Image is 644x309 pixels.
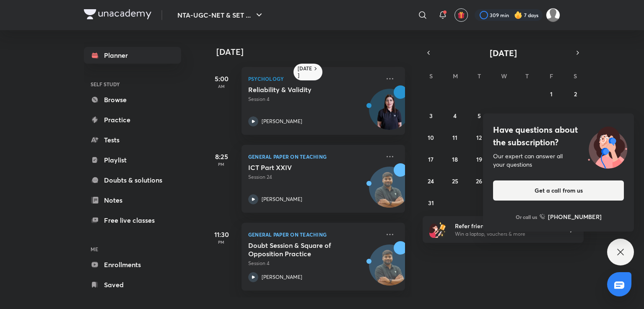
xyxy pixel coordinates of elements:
h6: Refer friends [455,221,558,230]
abbr: August 5, 2025 [478,112,481,120]
abbr: Wednesday [501,72,507,80]
button: August 31, 2025 [424,196,438,209]
abbr: August 8, 2025 [550,112,553,120]
button: August 10, 2025 [424,131,438,144]
span: [DATE] [490,47,517,59]
h5: Reliability & Validity [248,85,353,94]
a: Enrollments [84,256,181,273]
p: General Paper on Teaching [248,229,380,239]
h4: Have questions about the subscription? [493,124,624,149]
button: August 7, 2025 [520,109,534,122]
h5: ICT Part XXIV [248,163,353,172]
a: Company Logo [84,9,151,21]
p: [PERSON_NAME] [262,273,302,281]
img: ttu_illustration_new.svg [581,124,634,169]
abbr: August 9, 2025 [574,112,577,120]
abbr: August 26, 2025 [476,177,482,185]
a: Browse [84,91,181,108]
p: PM [205,239,238,245]
button: August 17, 2025 [424,152,438,166]
a: [PHONE_NUMBER] [540,212,602,221]
h5: 5:00 [205,74,238,84]
abbr: August 12, 2025 [476,134,482,142]
p: Session 24 [248,173,380,181]
button: August 3, 2025 [424,109,438,122]
button: Get a call from us [493,180,624,201]
p: AM [205,84,238,89]
p: Session 4 [248,95,380,103]
img: avatar [457,11,465,19]
abbr: August 6, 2025 [501,112,505,120]
abbr: Tuesday [478,72,481,80]
a: Notes [84,192,181,209]
button: August 11, 2025 [448,131,462,144]
button: August 6, 2025 [496,109,510,122]
img: Avatar [369,249,410,289]
p: PM [205,162,238,167]
img: Company Logo [84,9,151,19]
abbr: August 17, 2025 [428,155,434,163]
button: NTA-UGC-NET & SET ... [172,7,269,23]
h5: 8:25 [205,152,238,162]
p: General Paper on Teaching [248,152,380,162]
a: Free live classes [84,212,181,229]
img: Atia khan [546,8,560,22]
abbr: August 2, 2025 [574,90,577,98]
button: August 8, 2025 [545,109,558,122]
p: Psychology [248,74,380,84]
h6: [PHONE_NUMBER] [548,212,602,221]
p: [PERSON_NAME] [262,196,302,203]
abbr: Saturday [574,72,577,80]
button: August 26, 2025 [473,174,486,188]
abbr: August 1, 2025 [550,90,553,98]
h5: Doubt Session & Square of Opposition Practice [248,241,353,258]
p: Win a laptop, vouchers & more [455,230,558,238]
button: August 2, 2025 [569,87,582,100]
a: Practice [84,111,181,128]
abbr: August 19, 2025 [476,155,482,163]
div: Our expert can answer all your questions [493,152,624,169]
img: referral [429,221,446,238]
button: August 5, 2025 [473,109,486,122]
button: [DATE] [434,47,572,59]
a: Planner [84,47,181,64]
h6: ME [84,242,181,256]
p: [PERSON_NAME] [262,118,302,125]
abbr: August 10, 2025 [428,134,434,142]
abbr: Thursday [525,72,529,80]
a: Doubts & solutions [84,172,181,188]
abbr: Monday [453,72,458,80]
p: Session 4 [248,260,380,267]
h6: [DATE] [298,65,312,79]
abbr: Sunday [429,72,433,80]
abbr: August 18, 2025 [452,155,458,163]
p: Or call us [516,213,537,221]
button: August 4, 2025 [448,109,462,122]
h6: SELF STUDY [84,77,181,91]
img: Avatar [369,171,410,211]
button: August 25, 2025 [448,174,462,188]
abbr: August 25, 2025 [452,177,458,185]
abbr: August 3, 2025 [429,112,433,120]
button: August 12, 2025 [473,131,486,144]
button: August 9, 2025 [569,109,582,122]
abbr: August 11, 2025 [452,134,457,142]
img: Avatar [369,93,410,134]
abbr: Friday [550,72,553,80]
abbr: August 4, 2025 [453,112,457,120]
h4: [DATE] [216,47,413,57]
abbr: August 7, 2025 [526,112,529,120]
img: streak [514,11,522,19]
a: Tests [84,131,181,148]
button: avatar [454,8,468,22]
button: August 19, 2025 [473,152,486,166]
h5: 11:30 [205,229,238,239]
abbr: August 24, 2025 [428,177,434,185]
button: August 18, 2025 [448,152,462,166]
button: August 1, 2025 [545,87,558,100]
abbr: August 31, 2025 [428,199,434,207]
a: Playlist [84,152,181,168]
a: Saved [84,276,181,293]
button: August 24, 2025 [424,174,438,188]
